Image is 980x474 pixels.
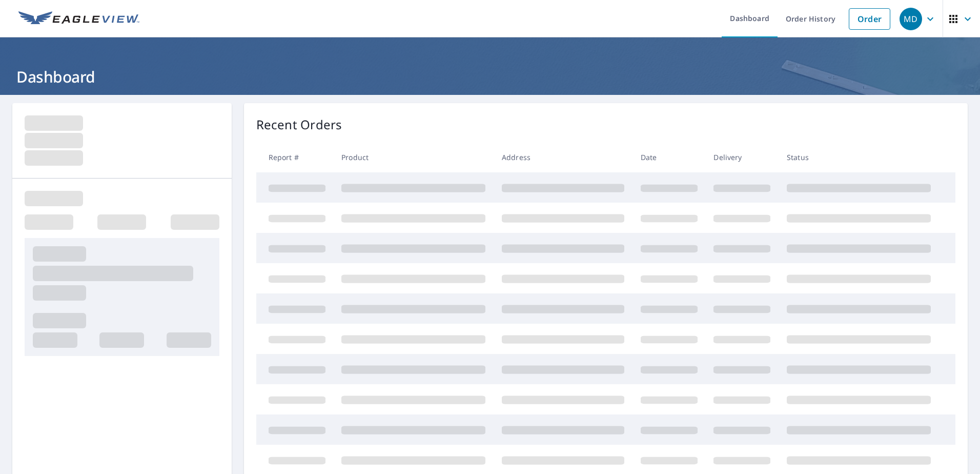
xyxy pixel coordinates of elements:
th: Status [779,142,939,172]
p: Recent Orders [256,115,342,134]
th: Report # [256,142,334,172]
th: Delivery [705,142,779,172]
th: Product [333,142,494,172]
h1: Dashboard [12,66,968,87]
th: Address [494,142,632,172]
th: Date [632,142,706,172]
img: EV Logo [18,11,139,27]
div: MD [900,8,922,30]
a: Order [849,8,890,30]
